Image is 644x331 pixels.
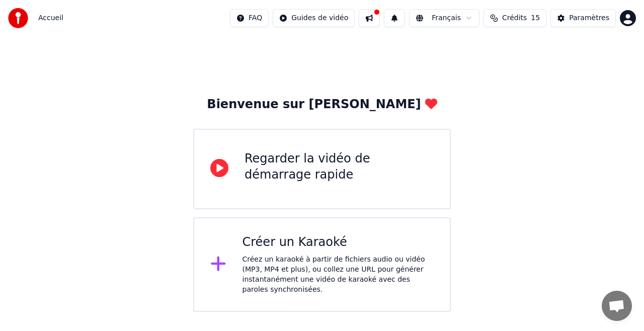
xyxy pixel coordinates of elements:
img: youka [8,8,28,28]
span: Accueil [38,13,63,23]
button: Paramètres [550,9,616,27]
span: 15 [531,13,540,23]
span: Crédits [502,13,527,23]
button: FAQ [230,9,269,27]
nav: breadcrumb [38,13,63,23]
div: Créez un karaoké à partir de fichiers audio ou vidéo (MP3, MP4 et plus), ou collez une URL pour g... [243,255,434,295]
div: Paramètres [569,13,609,23]
div: Bienvenue sur [PERSON_NAME] [207,97,437,113]
button: Crédits15 [484,9,546,27]
div: Créer un Karaoké [243,234,434,251]
button: Guides de vidéo [273,9,355,27]
div: Regarder la vidéo de démarrage rapide [245,151,434,183]
a: Ouvrir le chat [602,291,632,321]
